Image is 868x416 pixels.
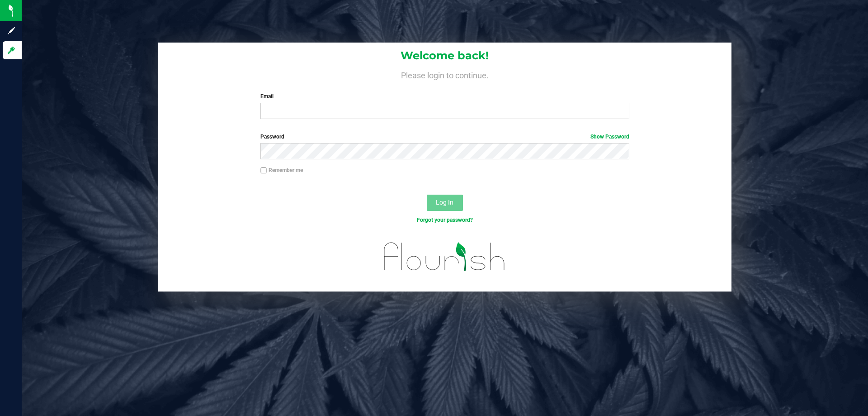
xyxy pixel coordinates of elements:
[590,134,629,140] a: Show Password
[260,134,284,140] span: Password
[158,50,731,62] h1: Welcome back!
[373,234,516,280] img: flourish_logo.svg
[417,217,473,223] a: Forgot your password?
[260,167,267,174] input: Remember me
[260,92,629,100] label: Email
[427,195,463,211] button: Log In
[7,26,16,35] inline-svg: Sign up
[158,69,731,80] h4: Please login to continue.
[436,199,453,206] span: Log In
[7,46,16,55] inline-svg: Log in
[260,166,303,174] label: Remember me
